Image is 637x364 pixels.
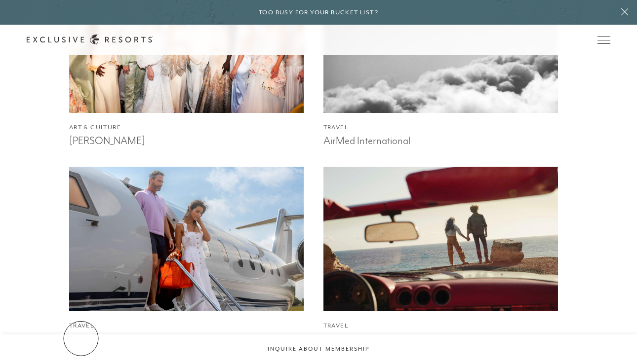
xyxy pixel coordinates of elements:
[323,330,558,345] h3: All Roads North
[323,167,558,345] article: Learn More About All Roads North
[597,36,610,43] button: Open navigation
[69,132,304,147] h3: [PERSON_NAME]
[69,123,304,132] h4: Art & Culture
[69,167,304,345] a: TravelAirshare
[69,321,304,330] h4: Travel
[592,319,637,364] iframe: Qualified Messenger
[69,330,304,345] h3: Airshare
[323,123,558,132] h4: Travel
[323,167,558,345] a: TravelAll Roads North
[323,321,558,330] h4: Travel
[69,167,304,345] article: Learn More About Airshare
[259,8,378,17] h6: Too busy for your bucket list?
[323,132,558,147] h3: AirMed International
